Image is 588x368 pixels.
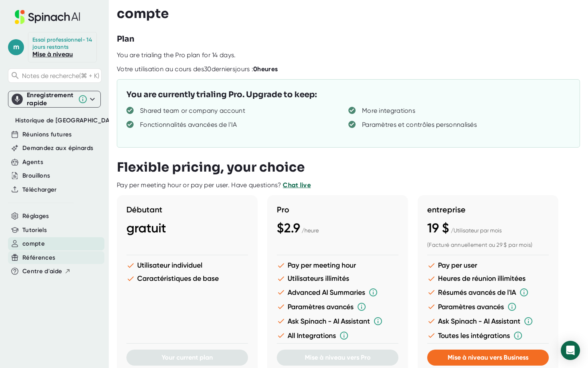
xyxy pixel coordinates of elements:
button: Réglages [22,212,49,221]
span: Centre d'aide [22,267,62,276]
li: Utilisateur individuel [126,261,248,270]
span: gratuit [126,220,166,236]
button: Brouillons [22,171,50,180]
li: Pay per meeting hour [277,261,398,270]
div: Essai professionnel - 14 jours restants [32,36,92,50]
button: Mise à niveau vers Business [427,350,549,366]
h3: Flexible pricing, your choice [117,160,305,175]
li: Toutes les intégrations [427,331,549,340]
li: Utilisateurs illimités [277,274,398,283]
li: All Integrations [277,331,398,340]
span: Your current plan [162,354,213,361]
li: Caractéristiques de base [126,274,248,283]
span: Mise à niveau vers Business [448,354,528,361]
button: compte [22,239,45,248]
span: / heure [302,227,319,234]
li: Pay per user [427,261,549,270]
li: Ask Spinach - AI Assistant [427,316,549,326]
div: Fonctionnalités avancées de l'IA [140,121,237,129]
span: m [8,39,24,55]
span: Notes de recherche (⌘ + K) [22,72,99,80]
button: Demandez aux épinards [22,144,93,153]
li: Résumés avancés de l'IA [427,288,549,297]
button: Réunions futures [22,130,72,139]
span: Mise à niveau vers Pro [305,354,371,361]
button: Agents [22,158,43,167]
div: You are trialing the Pro plan for 14 days. [117,51,588,59]
button: Historique de [GEOGRAPHIC_DATA] [15,116,119,125]
div: Enregistrement rapide [27,91,74,107]
button: Your current plan [126,350,248,366]
div: Enregistrement rapide [12,91,97,107]
h3: Pro [277,205,398,214]
div: Pay per meeting hour or pay per user. Have questions? [117,181,311,189]
li: Heures de réunion illimitées [427,274,549,283]
li: Ask Spinach - AI Assistant [277,316,398,326]
button: Mise à niveau vers Pro [277,350,398,366]
div: Votre utilisation au cours des 30 derniers jours : [117,65,278,73]
h3: Débutant [126,205,248,214]
h3: Plan [117,33,134,45]
span: 19 $ [427,220,449,236]
span: / Utilisateur par mois [451,227,502,234]
a: Mise à niveau [32,50,73,58]
button: Centre d'aide [22,267,71,276]
div: (Facturé annuellement ou 29 $ par mois) [427,242,549,249]
button: Références [22,253,56,262]
div: More integrations [362,107,415,115]
div: Shared team or company account [140,107,245,115]
div: Open Intercom Messenger [561,341,580,360]
h3: entreprise [427,205,549,214]
a: Chat live [283,181,311,189]
div: Paramètres et contrôles personnalisés [362,121,477,129]
li: Paramètres avancés [277,302,398,312]
b: 0 heures [253,65,278,73]
h3: You are currently trialing Pro. Upgrade to keep: [126,89,317,101]
li: Paramètres avancés [427,302,549,312]
h3: compte [117,6,169,21]
button: Télécharger [22,185,57,194]
span: $2.9 [277,220,300,236]
li: Advanced AI Summaries [277,288,398,297]
button: Tutoriels [22,226,47,235]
